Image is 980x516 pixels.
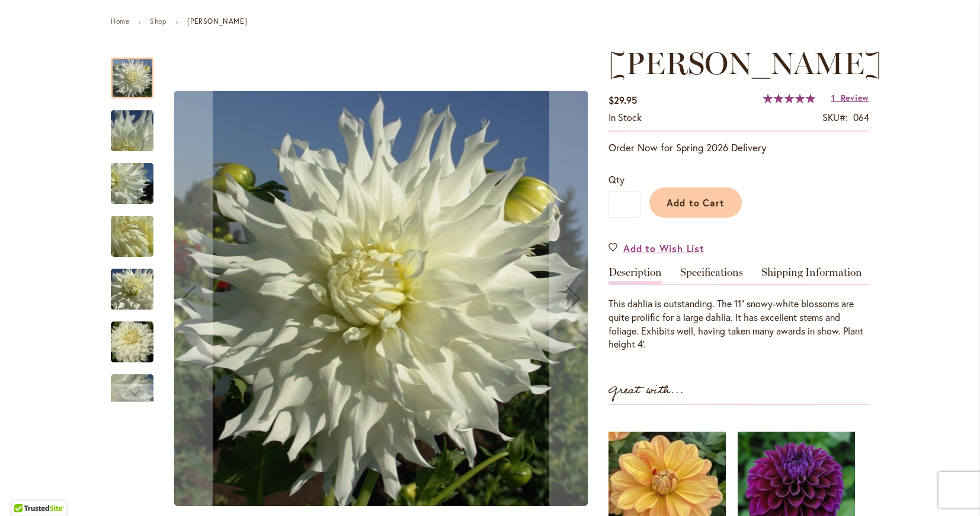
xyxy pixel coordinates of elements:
div: Walter Hardisty [111,46,165,98]
a: Add to Wish List [609,241,704,255]
div: Walter Hardisty [111,98,165,151]
div: Walter Hardisty [111,151,165,204]
div: Next [111,384,153,402]
span: [PERSON_NAME] [609,44,882,82]
div: Walter Hardisty [111,362,153,415]
span: Qty [609,173,624,186]
div: 100% [763,94,815,103]
div: 064 [853,111,869,125]
iframe: Launch Accessibility Center [9,474,42,507]
button: Add to Cart [649,187,742,218]
strong: Great with... [609,381,684,400]
img: Walter Hardisty [111,321,153,364]
span: Add to Wish List [623,241,704,255]
div: Detailed Product Info [609,267,869,351]
a: Home [111,17,129,26]
img: Walter Hardisty [89,205,175,269]
img: Walter Hardisty [174,91,588,506]
div: Walter Hardisty [111,204,165,257]
a: Shop [150,17,166,26]
img: Walter Hardisty [89,257,175,321]
a: 1 Review [831,92,869,103]
strong: [PERSON_NAME] [187,17,247,26]
span: Add to Cart [667,196,725,209]
a: Description [609,267,662,284]
div: Walter Hardisty [111,310,165,362]
span: $29.95 [609,94,637,106]
p: Order Now for Spring 2026 Delivery [609,141,869,155]
img: Walter Hardisty [89,152,175,216]
span: 1 [831,92,835,103]
div: Availability [609,111,642,125]
span: In stock [609,111,642,123]
a: Shipping Information [761,267,862,284]
a: Specifications [680,267,743,284]
span: Review [841,92,869,103]
div: This dahlia is outstanding. The 11" snowy-white blossoms are quite prolific for a large dahlia. I... [609,297,869,351]
img: Walter Hardisty [89,99,175,163]
strong: SKU [822,111,848,123]
div: Walter Hardisty [111,257,165,310]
